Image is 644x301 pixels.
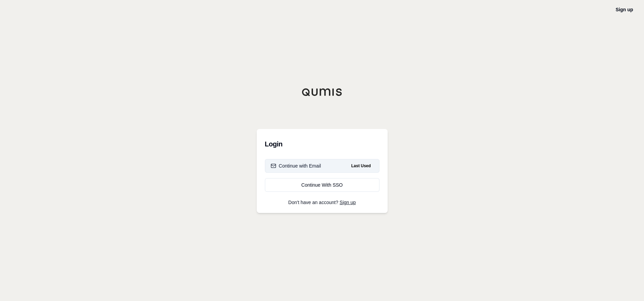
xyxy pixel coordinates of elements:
[265,178,379,192] a: Continue With SSO
[271,162,321,169] div: Continue with Email
[265,137,379,151] h3: Login
[302,88,343,96] img: Qumis
[340,200,356,205] a: Sign up
[616,7,633,12] a: Sign up
[271,182,374,188] div: Continue With SSO
[265,200,379,205] p: Don't have an account?
[265,159,379,173] button: Continue with EmailLast Used
[348,162,373,170] span: Last Used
